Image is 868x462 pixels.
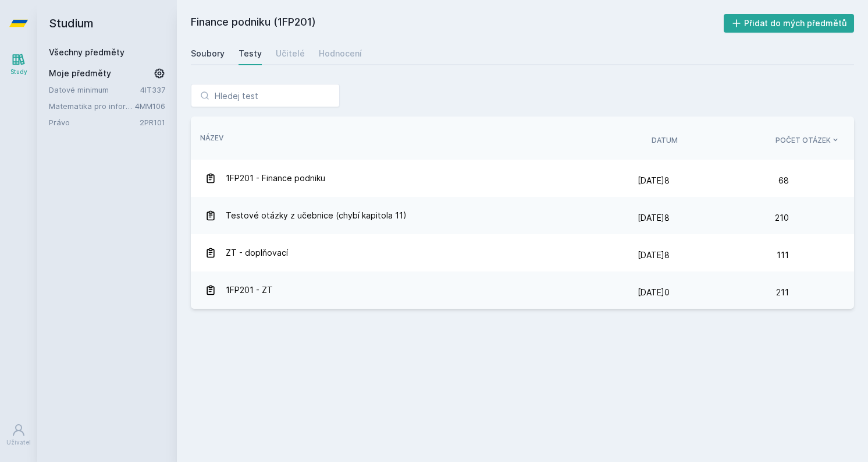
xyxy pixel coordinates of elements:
button: Název [200,133,223,143]
input: Hledej test [191,84,340,107]
span: [DATE]0 [638,287,670,297]
button: Počet otázek [775,135,840,146]
span: 211 [776,281,789,304]
span: [DATE]8 [638,250,670,260]
a: Soubory [191,42,225,65]
a: Matematika pro informatiky [49,100,135,112]
div: Hodnocení [319,48,362,59]
a: 4IT337 [140,85,165,94]
a: Právo [49,117,140,128]
div: Uživatel [6,438,31,447]
span: 111 [777,244,789,267]
button: Datum [652,135,678,146]
a: Study [2,47,35,82]
a: 1FP201 - ZT [DATE]0 211 [191,271,854,309]
button: Přidat do mých předmětů [724,14,855,33]
span: 1FP201 - Finance podniku [226,167,325,190]
div: Testy [239,48,262,59]
a: Testy [239,42,262,65]
span: Moje předměty [49,68,111,79]
div: Učitelé [276,48,305,59]
span: [DATE]8 [638,213,670,223]
span: 68 [778,169,789,192]
a: 4MM106 [135,101,165,111]
a: Datové minimum [49,84,140,96]
div: Study [10,68,27,76]
span: [DATE]8 [638,175,670,185]
a: 1FP201 - Finance podniku [DATE]8 68 [191,160,854,197]
div: Soubory [191,48,225,59]
a: Uživatel [2,417,35,453]
a: Učitelé [276,42,305,65]
span: Počet otázek [775,135,831,146]
h2: Finance podniku (1FP201) [191,14,724,33]
span: ZT - doplňovací [226,241,288,264]
span: Testové otázky z učebnice (chybí kapitola 11) [226,204,407,227]
span: 1FP201 - ZT [226,278,273,302]
a: Hodnocení [319,42,362,65]
a: Testové otázky z učebnice (chybí kapitola 11) [DATE]8 210 [191,197,854,234]
a: Všechny předměty [49,47,124,57]
span: 210 [775,206,789,230]
a: ZT - doplňovací [DATE]8 111 [191,234,854,271]
a: 2PR101 [140,118,165,127]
